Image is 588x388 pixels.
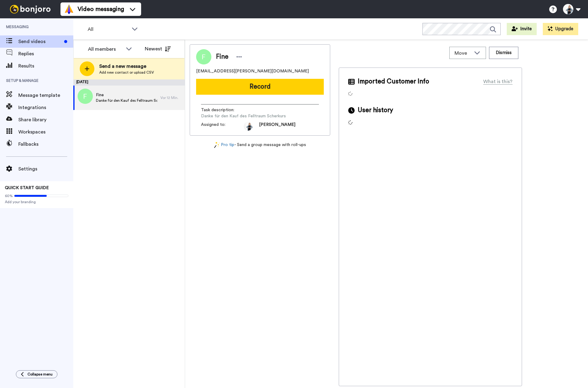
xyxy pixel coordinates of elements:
span: 60% [5,193,13,198]
img: 03be1855-59b7-4f31-8c3a-8fb75797e709-1743666365.jpg [244,122,253,131]
span: Collapse menu [27,372,53,377]
button: Record [196,79,324,95]
span: Share library [18,116,73,123]
img: Image of Fine [196,49,211,64]
img: f.png [78,89,93,104]
span: Add your branding [5,199,68,204]
span: Assigned to: [201,122,244,131]
button: Upgrade [543,23,578,35]
span: User history [358,106,393,115]
img: magic-wand.svg [214,142,220,148]
span: Fine [216,52,228,61]
span: Video messaging [78,5,124,13]
button: Collapse menu [16,370,57,378]
div: What is this? [483,78,513,85]
span: Danke für den Kauf des Felltraum Scherkurs [201,113,286,119]
span: Task description : [201,107,244,113]
span: Integrations [18,104,73,111]
span: Send a new message [99,63,154,70]
span: Results [18,62,73,70]
a: Pro tip [214,142,234,148]
img: bj-logo-header-white.svg [7,5,53,13]
button: Dismiss [489,47,518,59]
span: Message template [18,92,73,99]
span: [EMAIL_ADDRESS][PERSON_NAME][DOMAIN_NAME] [196,68,309,74]
span: [PERSON_NAME] [259,122,295,131]
span: Send videos [18,38,62,45]
span: QUICK START GUIDE [5,186,49,190]
span: Imported Customer Info [358,77,429,86]
div: - Send a group message with roll-ups [190,142,330,148]
img: vm-color.svg [64,4,74,14]
span: Replies [18,50,73,57]
span: All [88,26,129,33]
span: Add new contact or upload CSV [99,70,154,75]
span: Fine [96,92,157,98]
div: [DATE] [73,79,185,86]
span: Settings [18,165,73,173]
span: Danke für den Kauf des Felltraum Scherkurs [96,98,157,103]
button: Newest [140,43,175,55]
div: Vor 12 Min. [160,95,182,100]
div: All members [88,46,123,53]
span: Workspaces [18,128,73,136]
span: Fallbacks [18,141,73,148]
span: Move [455,49,471,57]
button: Invite [507,23,537,35]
